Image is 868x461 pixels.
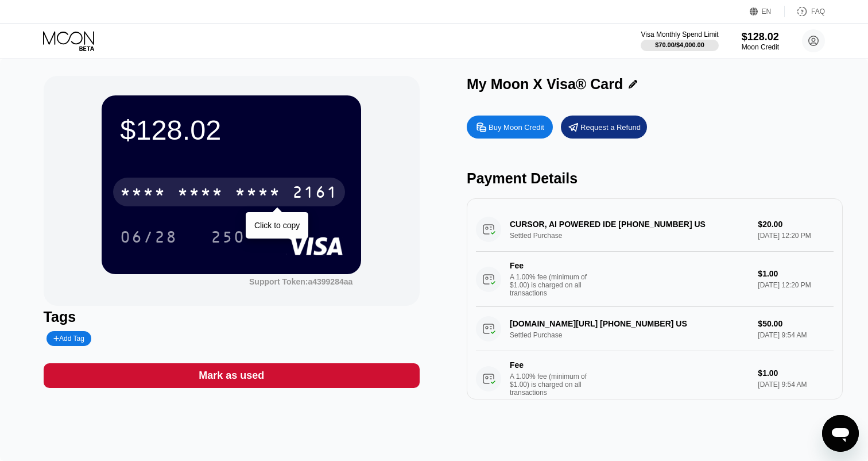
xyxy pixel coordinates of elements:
[510,360,590,370] div: Fee
[758,281,834,289] div: [DATE] 12:20 PM
[822,415,859,452] iframe: Button to launch messaging window
[249,277,352,286] div: Support Token:a4399284aa
[211,229,245,248] div: 250
[254,221,300,230] div: Click to copy
[580,122,641,132] div: Request a Refund
[758,381,834,389] div: [DATE] 9:54 AM
[476,351,834,406] div: FeeA 1.00% fee (minimum of $1.00) is charged on all transactions$1.00[DATE] 9:54 AM
[742,43,779,51] div: Moon Credit
[655,41,704,48] div: $70.00 / $4,000.00
[510,273,596,297] div: A 1.00% fee (minimum of $1.00) is charged on all transactions
[111,222,186,251] div: 06/28
[120,229,177,248] div: 06/28
[202,222,254,251] div: 250
[120,114,343,146] div: $128.02
[510,372,596,397] div: A 1.00% fee (minimum of $1.00) is charged on all transactions
[249,277,352,286] div: Support Token: a4399284aa
[742,31,779,51] div: $128.02Moon Credit
[641,30,718,39] div: Visa Monthly Spend Limit
[467,76,623,93] div: My Moon X Visa® Card
[199,369,264,382] div: Mark as used
[476,252,834,307] div: FeeA 1.00% fee (minimum of $1.00) is charged on all transactions$1.00[DATE] 12:20 PM
[561,116,647,139] div: Request a Refund
[811,7,825,16] div: FAQ
[762,7,772,16] div: EN
[742,31,779,43] div: $128.02
[44,309,420,325] div: Tags
[467,170,843,187] div: Payment Details
[467,116,553,139] div: Buy Moon Credit
[758,269,834,278] div: $1.00
[53,335,84,343] div: Add Tag
[292,185,338,203] div: 2161
[510,261,590,270] div: Fee
[785,6,825,17] div: FAQ
[641,30,718,51] div: Visa Monthly Spend Limit$70.00/$4,000.00
[46,331,91,346] div: Add Tag
[489,122,544,132] div: Buy Moon Credit
[758,368,834,378] div: $1.00
[750,6,785,17] div: EN
[44,363,420,388] div: Mark as used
